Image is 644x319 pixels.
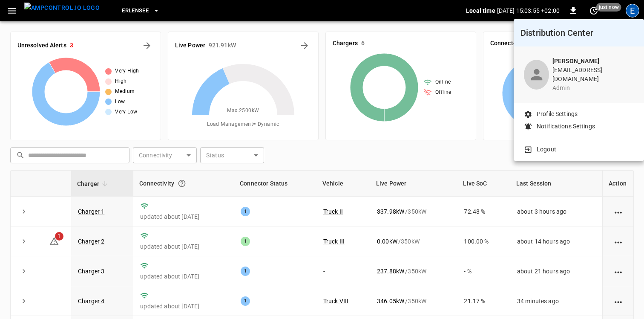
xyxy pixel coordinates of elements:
[537,145,556,154] p: Logout
[524,60,549,90] div: profile-icon
[552,58,599,64] b: [PERSON_NAME]
[552,84,634,93] p: admin
[552,66,634,84] p: [EMAIL_ADDRESS][DOMAIN_NAME]
[520,26,637,40] h6: Distribution Center
[537,122,595,131] p: Notifications Settings
[537,110,578,119] p: Profile Settings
